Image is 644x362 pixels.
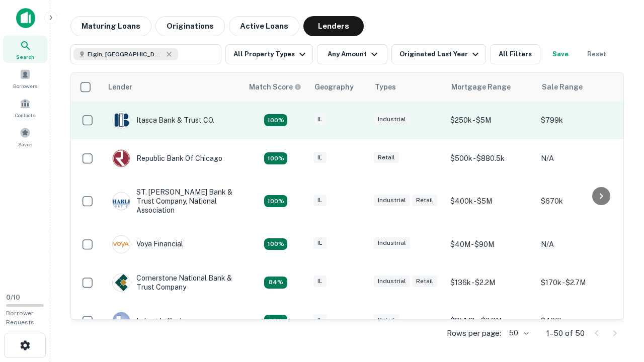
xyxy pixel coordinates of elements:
a: Borrowers [3,65,47,92]
div: IL [313,114,327,125]
p: Rows per page: [447,327,501,339]
th: Capitalize uses an advanced AI algorithm to match your search with the best lender. The match sco... [243,73,308,101]
button: Any Amount [317,44,387,64]
div: Retail [412,276,437,287]
div: Capitalize uses an advanced AI algorithm to match your search with the best lender. The match sco... [264,238,287,250]
span: 0 / 10 [6,294,20,301]
button: Originated Last Year [391,44,486,64]
span: Borrowers [13,82,37,90]
div: Originated Last Year [399,48,481,60]
img: picture [113,274,130,291]
th: Geography [308,73,369,101]
button: Originations [155,16,225,36]
img: capitalize-icon.png [16,8,35,28]
div: IL [313,152,327,163]
th: Mortgage Range [445,73,536,101]
div: 50 [505,326,530,340]
div: Sale Range [542,81,583,93]
div: Mortgage Range [451,81,511,93]
div: Capitalize uses an advanced AI algorithm to match your search with the best lender. The match sco... [264,315,287,327]
span: Borrower Requests [6,310,34,326]
a: Contacts [3,94,47,121]
div: IL [313,195,327,206]
button: All Property Types [225,44,313,64]
td: $670k [536,177,626,225]
img: picture [113,112,130,129]
div: Lakeside Bank [112,312,184,330]
a: Search [3,36,47,63]
p: 1–50 of 50 [546,327,585,339]
div: Lender [108,81,132,93]
td: $136k - $2.2M [445,263,536,302]
span: Search [16,53,34,61]
div: Capitalize uses an advanced AI algorithm to match your search with the best lender. The match sco... [264,277,287,289]
td: $400k [536,302,626,340]
div: Itasca Bank & Trust CO. [112,111,214,129]
img: picture [113,236,130,253]
h6: Match Score [249,81,299,93]
div: Retail [374,152,399,163]
th: Types [369,73,445,101]
div: Cornerstone National Bank & Trust Company [112,274,233,292]
td: $500k - $880.5k [445,139,536,177]
button: Lenders [303,16,364,36]
button: Reset [581,44,613,64]
div: Capitalize uses an advanced AI algorithm to match your search with the best lender. The match sco... [264,195,287,207]
div: Retail [412,195,437,206]
td: $40M - $90M [445,225,536,263]
td: $250k - $5M [445,101,536,139]
div: Types [375,81,396,93]
img: picture [113,312,130,329]
div: ST. [PERSON_NAME] Bank & Trust Company, National Association [112,188,233,215]
span: Contacts [15,111,35,119]
iframe: Chat Widget [594,282,644,330]
div: Voya Financial [112,235,183,253]
img: picture [113,193,130,210]
div: Industrial [374,114,410,125]
div: Retail [374,314,399,326]
div: Republic Bank Of Chicago [112,149,222,167]
td: N/A [536,139,626,177]
div: Capitalize uses an advanced AI algorithm to match your search with the best lender. The match sco... [264,152,287,164]
a: Saved [3,123,47,150]
td: $351.8k - $2.3M [445,302,536,340]
td: $400k - $5M [445,177,536,225]
div: Industrial [374,237,410,249]
div: Capitalize uses an advanced AI algorithm to match your search with the best lender. The match sco... [264,114,287,126]
button: Active Loans [229,16,299,36]
div: Geography [314,81,354,93]
span: Saved [18,140,33,148]
div: IL [313,237,327,249]
button: Maturing Loans [70,16,151,36]
img: picture [113,150,130,167]
button: All Filters [490,44,540,64]
td: N/A [536,225,626,263]
div: IL [313,314,327,326]
span: Elgin, [GEOGRAPHIC_DATA], [GEOGRAPHIC_DATA] [88,50,163,59]
td: $170k - $2.7M [536,263,626,302]
th: Sale Range [536,73,626,101]
div: Industrial [374,195,410,206]
td: $799k [536,101,626,139]
div: Capitalize uses an advanced AI algorithm to match your search with the best lender. The match sco... [249,81,301,93]
div: IL [313,276,327,287]
th: Lender [102,73,243,101]
div: Industrial [374,276,410,287]
button: Save your search to get updates of matches that match your search criteria. [544,44,577,64]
